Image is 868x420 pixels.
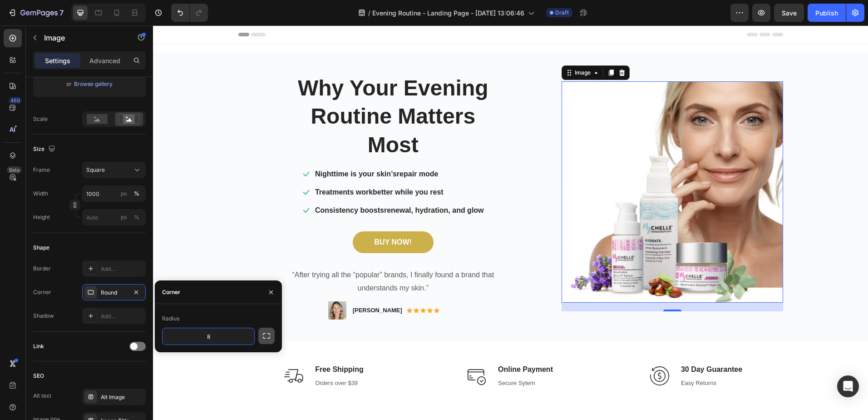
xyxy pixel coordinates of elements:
[497,341,516,360] img: Alt Image
[162,339,211,350] p: Free Shipping
[4,4,68,22] button: 7
[82,162,146,178] button: Square
[372,8,524,18] span: Evening Routine - Landing Page - [DATE] 13:06:46
[175,276,193,294] img: Alt Image
[45,56,70,65] p: Settings
[66,79,72,90] span: or
[139,243,341,270] p: “After trying all the “popular” brands, I finally found a brand that understands my skin.”
[134,213,139,221] div: %
[33,265,51,273] div: Border
[7,166,22,174] div: Beta
[59,7,64,18] p: 7
[33,115,48,123] div: Scale
[162,315,179,323] div: Radius
[244,145,286,152] strong: repair mode
[782,9,797,17] span: Save
[162,161,331,172] p: Treatments work
[33,312,54,320] div: Shadow
[345,339,400,350] p: Online Payment
[86,166,105,174] span: Square
[220,163,291,170] strong: better while you rest
[33,288,51,296] div: Corner
[89,56,120,65] p: Advanced
[131,188,142,199] button: px
[101,312,143,320] div: Add...
[345,353,400,362] p: Secure Sytem
[555,9,569,17] span: Draft
[528,353,589,362] p: Easy Returns
[33,166,50,174] label: Frame
[101,265,143,273] div: Add...
[131,212,142,223] button: px
[162,353,211,362] p: Orders over $39
[131,341,150,360] img: Alt Image
[74,80,113,89] button: Browse gallery
[231,181,331,189] strong: renewal, hydration, and glow
[162,143,331,154] p: Nighttime is your skin’s
[162,288,180,296] div: Corner
[420,43,439,51] div: Image
[82,209,146,225] input: px%
[368,8,370,18] span: /
[101,289,127,297] div: Round
[815,8,838,18] div: Publish
[33,244,49,252] div: Shape
[118,212,129,223] button: %
[82,185,146,202] input: px%
[33,190,48,198] label: Width
[314,341,333,360] img: Alt Image
[33,342,44,350] div: Link
[33,143,57,155] div: Size
[153,25,868,420] iframe: Design area
[33,213,50,221] label: Height
[121,213,127,221] div: px
[101,393,143,401] div: Alt Image
[118,188,129,199] button: %
[44,32,121,43] p: Image
[74,80,113,88] div: Browse gallery
[774,4,804,22] button: Save
[171,4,208,22] div: Undo/Redo
[200,206,281,228] a: BUY NOW!
[9,97,22,104] div: 450
[121,190,127,198] div: px
[162,180,331,190] p: Consistency boosts
[134,190,139,198] div: %
[409,56,630,278] img: Alt Image
[200,280,249,290] p: [PERSON_NAME]
[33,372,44,380] div: SEO
[808,4,846,22] button: Publish
[837,375,859,397] div: Open Intercom Messenger
[163,328,254,345] input: Auto
[222,211,259,222] p: BUY NOW!
[33,392,51,400] div: Alt text
[528,339,589,350] p: 30 Day Guarantee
